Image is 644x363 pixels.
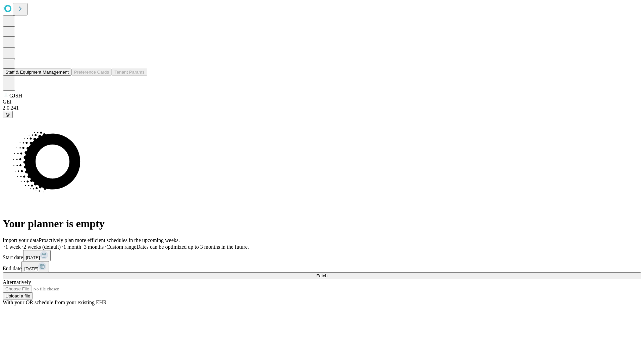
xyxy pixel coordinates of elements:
button: Upload a file [3,292,33,299]
span: Alternatively [3,279,31,285]
button: [DATE] [21,261,49,272]
span: With your OR schedule from your existing EHR [3,299,107,305]
span: @ [5,112,10,117]
button: Fetch [3,272,641,279]
span: [DATE] [26,255,40,260]
button: Staff & Equipment Management [3,69,71,76]
div: Start date [3,250,641,261]
div: GEI [3,99,641,105]
button: @ [3,111,13,118]
button: Tenant Params [112,69,147,76]
span: [DATE] [24,266,38,271]
span: Custom range [106,244,136,250]
span: Import your data [3,237,39,243]
span: Proactively plan more efficient schedules in the upcoming weeks. [39,237,180,243]
h1: Your planner is empty [3,217,641,230]
button: [DATE] [23,250,51,261]
span: 3 months [84,244,104,250]
span: Fetch [316,273,327,278]
span: 1 month [63,244,81,250]
div: 2.0.241 [3,105,641,111]
button: Preference Cards [71,69,112,76]
span: 1 week [5,244,21,250]
span: 2 weeks (default) [23,244,61,250]
div: End date [3,261,641,272]
span: GJSH [9,93,22,98]
span: Dates can be optimized up to 3 months in the future. [137,244,249,250]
